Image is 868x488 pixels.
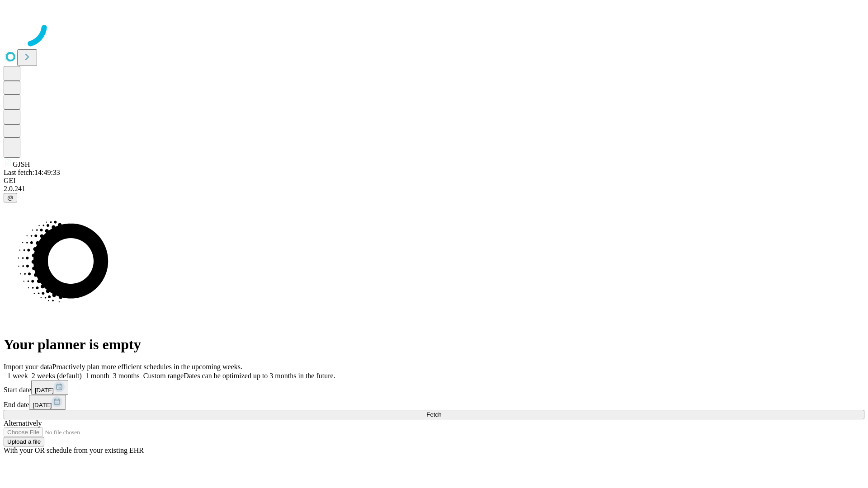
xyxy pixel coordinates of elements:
[4,185,864,193] div: 2.0.241
[143,372,184,380] span: Custom range
[426,411,441,418] span: Fetch
[4,380,864,395] div: Start date
[4,419,42,427] span: Alternatively
[52,363,242,371] span: Proactively plan more efficient schedules in the upcoming weeks.
[7,372,28,380] span: 1 week
[85,372,109,380] span: 1 month
[113,372,140,380] span: 3 months
[4,395,864,410] div: End date
[35,387,54,394] span: [DATE]
[33,402,52,408] span: [DATE]
[7,194,14,201] span: @
[4,363,52,371] span: Import your data
[184,372,335,380] span: Dates can be optimized up to 3 months in the future.
[32,372,82,380] span: 2 weeks (default)
[4,446,144,454] span: With your OR schedule from your existing EHR
[29,395,66,410] button: [DATE]
[4,169,60,176] span: Last fetch: 14:49:33
[4,336,864,353] h1: Your planner is empty
[4,437,44,446] button: Upload a file
[31,380,68,395] button: [DATE]
[13,160,30,168] span: GJSH
[4,410,864,419] button: Fetch
[4,193,17,202] button: @
[4,177,864,185] div: GEI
